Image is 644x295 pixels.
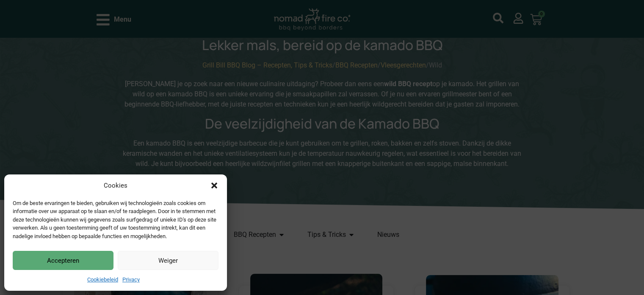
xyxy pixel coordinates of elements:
[210,181,218,190] div: Dialog sluiten
[13,251,113,270] button: Accepteren
[13,199,218,241] div: Om de beste ervaringen te bieden, gebruiken wij technologieën zoals cookies om informatie over uw...
[118,251,218,270] button: Weiger
[104,181,127,191] div: Cookies
[122,276,140,283] a: Privacy
[87,276,118,283] a: Cookiebeleid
